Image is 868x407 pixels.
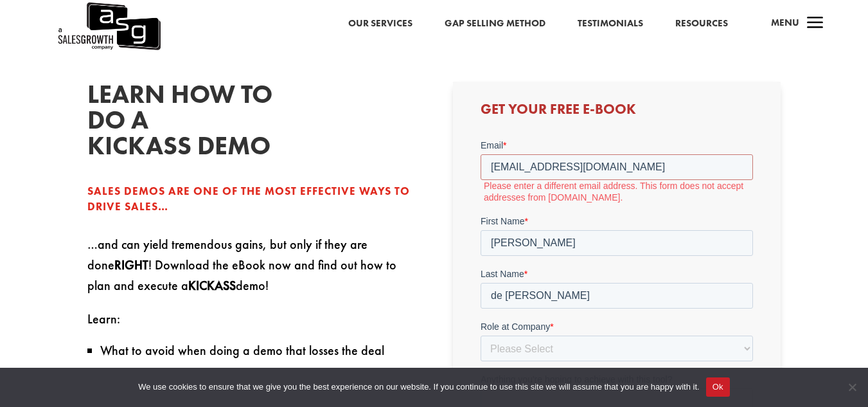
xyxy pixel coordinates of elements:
[348,15,412,32] a: Our Services
[188,277,236,294] strong: KICKASS
[481,102,753,123] h3: Get Your Free E-book
[87,234,415,309] p: …and can yield tremendous gains, but only if they are done ! Download the eBook now and find out ...
[706,377,730,397] button: Ok
[675,15,728,32] a: Resources
[846,381,858,393] span: No
[87,82,280,165] h2: Learn How to do a Kickass demo
[87,184,415,215] p: Sales demos are one of the most effective ways to drive sales…
[771,16,799,29] span: Menu
[138,381,699,393] span: We use cookies to ensure that we give you the best experience on our website. If you continue to ...
[114,257,148,273] strong: RIGHT
[802,11,828,37] span: a
[445,15,545,32] a: Gap Selling Method
[100,342,415,359] li: What to avoid when doing a demo that losses the deal
[578,15,643,32] a: Testimonials
[87,309,415,342] p: Learn:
